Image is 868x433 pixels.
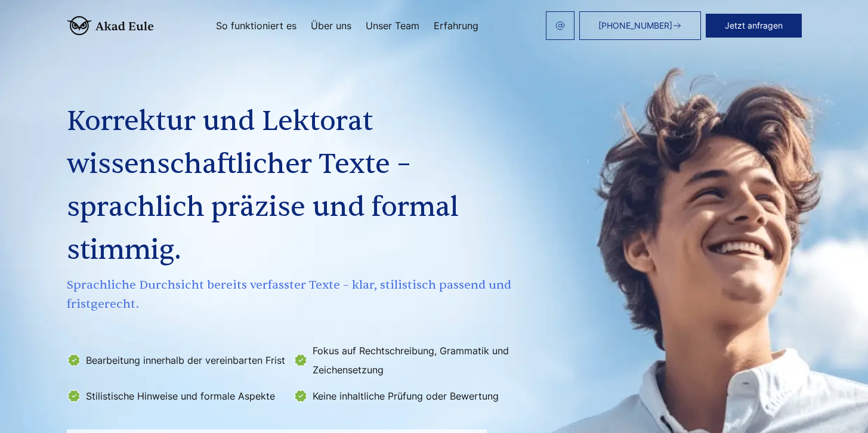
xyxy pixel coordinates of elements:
li: Stilistische Hinweise und formale Aspekte [67,386,286,406]
a: Unser Team [366,21,419,30]
span: Sprachliche Durchsicht bereits verfasster Texte – klar, stilistisch passend und fristgerecht. [67,276,515,314]
li: Bearbeitung innerhalb der vereinbarten Frist [67,341,286,379]
li: Keine inhaltliche Prüfung oder Bewertung [294,386,513,406]
span: [PHONE_NUMBER] [598,21,672,30]
a: [PHONE_NUMBER] [579,11,701,40]
img: email [555,21,565,30]
a: Über uns [311,21,351,30]
h1: Korrektur und Lektorat wissenschaftlicher Texte – sprachlich präzise und formal stimmig. [67,100,515,272]
a: So funktioniert es [216,21,296,30]
button: Jetzt anfragen [706,14,802,38]
img: logo [67,16,154,35]
li: Fokus auf Rechtschreibung, Grammatik und Zeichensetzung [294,341,513,379]
a: Erfahrung [434,21,478,30]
